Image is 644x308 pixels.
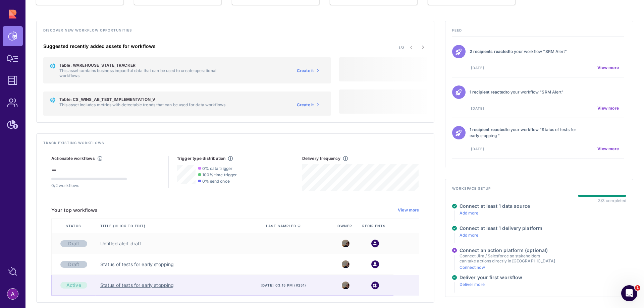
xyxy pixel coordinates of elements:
[66,224,83,228] span: Status
[362,224,387,228] span: Recipients
[100,261,174,268] a: Status of tests for early stopping
[460,274,522,281] h4: Deliver your first workflow
[337,224,354,228] span: Owner
[202,172,237,177] span: 100% time trigger
[297,102,314,108] span: Create it
[51,183,127,188] p: 0/2 workflows
[177,156,226,161] h5: Trigger type distribution
[471,65,484,70] span: [DATE]
[59,63,233,68] h5: Table: WAREHOUSE_STATE_TRACKER
[59,102,226,107] p: This asset includes metrics with detectable trends that can be used for data workflows
[597,146,619,151] span: View more
[342,260,350,268] img: 5987721435521_f9ef691bd9764b3634dd_32.jpg
[59,97,226,102] h5: Table: CS_WINS_AB_TEST_IMPLEMENTATION_V
[100,224,147,228] span: Title (click to edit)
[297,68,314,73] span: Create it
[470,127,506,132] strong: 1 recipient reacted
[100,282,174,289] a: Status of tests for early stopping
[470,49,509,54] strong: 2 recipients reacted
[51,156,95,161] h5: Actionable workflows
[43,28,427,37] h4: Discover new workflow opportunities
[202,166,232,171] span: 0% data trigger
[452,186,626,195] h4: Workspace setup
[7,289,18,299] img: account-photo
[471,106,484,111] span: [DATE]
[452,28,626,37] h4: Feed
[266,224,296,228] span: last sampled
[470,89,506,95] strong: 1 recipient reacted
[59,68,233,78] p: This asset contains business impactful data that can be used to create operational workflows
[100,240,142,247] a: Untitled alert draft
[635,285,640,291] span: 1
[302,156,340,161] h5: Delivery frequency
[470,49,587,55] p: to your workflow "SRM Alert"
[202,179,230,184] span: 0% send once
[60,240,87,247] div: Draft
[60,282,87,289] div: Active
[460,282,485,287] a: Deliver more
[621,285,637,301] iframe: Intercom live chat
[342,282,350,289] img: 5987721435521_f9ef691bd9764b3634dd_32.jpg
[470,127,587,139] p: to your workflow "Status of tests for early stopping "
[471,146,484,151] span: [DATE]
[460,233,479,238] a: Add more
[598,198,626,203] div: 3/3 completed
[51,163,57,176] span: -
[342,240,350,247] img: 5987721435521_f9ef691bd9764b3634dd_32.jpg
[597,65,619,70] span: View more
[460,203,530,209] h4: Connect at least 1 data source
[460,265,485,270] a: Connect now
[398,207,419,213] a: View more
[460,210,479,215] a: Add more
[597,106,619,111] span: View more
[460,247,555,253] h4: Connect an action platform (optional)
[43,43,331,49] h4: Suggested recently added assets for workflows
[60,261,87,268] div: Draft
[43,140,427,149] h4: Track existing workflows
[399,45,405,50] span: 1/2
[51,207,98,213] h5: Your top workflows
[460,225,542,231] h4: Connect at least 1 delivery platform
[470,89,587,95] p: to your workflow "SRM Alert"
[261,283,306,288] span: [DATE] 03:15 pm (#251)
[460,253,555,263] p: Connect Jira / Salesforce so stakeholders can take actions directly in [GEOGRAPHIC_DATA]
